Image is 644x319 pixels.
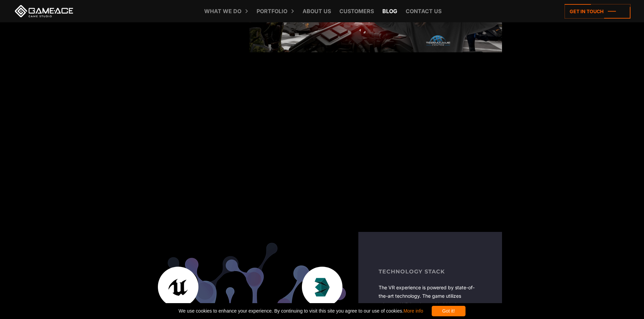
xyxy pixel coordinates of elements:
[432,306,466,316] div: Got it!
[168,277,188,297] img: Unreal engine tech logo
[312,277,332,297] img: 3ds max tech logo
[379,268,482,276] h2: TECHNOLOGY STACK
[565,4,630,19] a: Get in touch
[403,308,423,314] a: More info
[178,306,423,316] span: We use cookies to enhance your experience. By continuing to visit this site you agree to our use ...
